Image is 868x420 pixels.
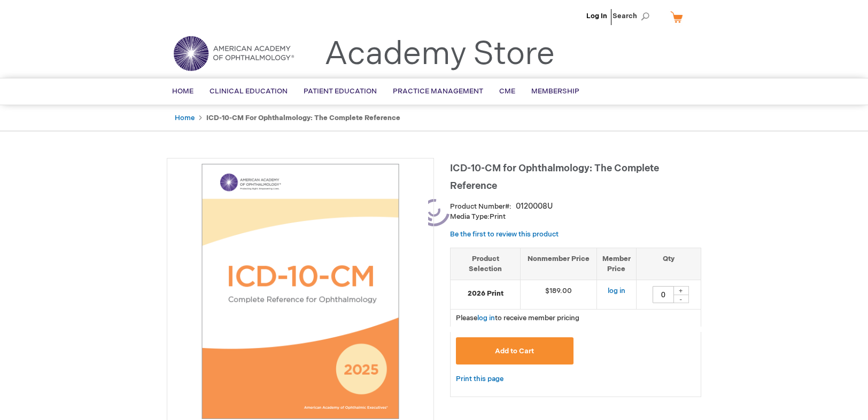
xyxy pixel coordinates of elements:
strong: Media Type: [450,212,490,221]
strong: Product Number [450,202,511,211]
span: CME [499,87,515,96]
strong: ICD-10-CM for Ophthalmology: The Complete Reference [206,114,400,122]
span: Please to receive member pricing [456,314,579,322]
button: Add to Cart [456,337,573,364]
p: Print [450,212,701,222]
span: Add to Cart [495,347,534,355]
a: Be the first to review this product [450,230,559,239]
th: Product Selection [451,248,521,280]
div: 0120008U [516,201,553,212]
td: $189.00 [521,280,597,310]
span: ICD-10-CM for Ophthalmology: The Complete Reference [450,163,659,192]
img: ICD-10-CM for Ophthalmology: The Complete Reference [173,164,428,419]
a: Academy Store [324,35,555,74]
span: Home [172,87,193,96]
th: Qty [636,248,701,280]
div: + [673,286,689,295]
div: - [673,295,689,303]
span: Clinical Education [210,87,288,96]
a: Home [175,114,195,122]
strong: 2026 Print [456,289,515,299]
th: Member Price [596,248,636,280]
th: Nonmember Price [521,248,597,280]
a: log in [608,287,625,295]
a: Log In [586,12,607,20]
a: Print this page [456,373,503,386]
span: Practice Management [393,87,483,96]
span: Membership [531,87,579,96]
span: Search [613,5,653,27]
input: Qty [653,286,674,303]
a: log in [477,314,495,322]
span: Patient Education [304,87,377,96]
